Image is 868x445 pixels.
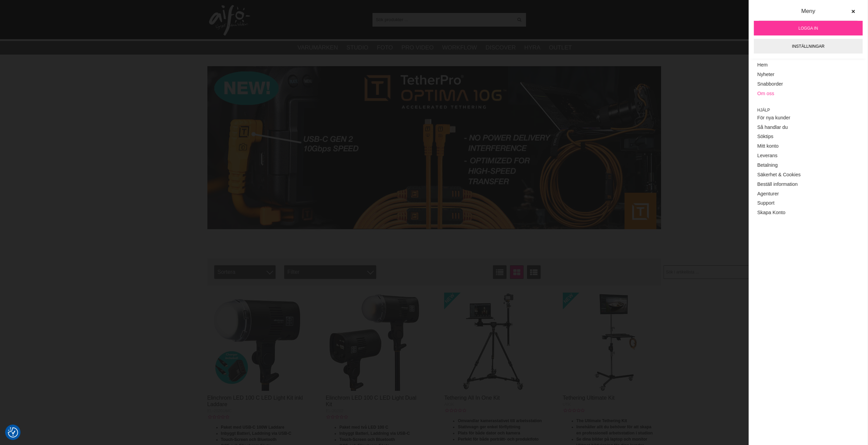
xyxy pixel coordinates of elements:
[576,431,653,435] strong: en professionell arbetsstation i studion
[207,66,661,229] img: Annons:001 banner-header-tpoptima1390x500.jpg
[339,425,388,430] strong: Paket med två LED 100 C
[221,437,277,442] strong: Touch-Screen och Bluetooth
[326,409,343,413] span: EL-20202
[284,265,376,279] div: Filter
[549,43,572,52] a: Outlet
[458,431,520,435] strong: Plats för både dator och kamera
[297,43,338,52] a: Varumärken
[444,402,454,407] span: AIOK
[8,426,18,439] button: Samtyckesinställningar
[442,43,477,52] a: Workflow
[757,60,859,70] a: Hem
[757,107,859,113] span: Hjälp
[207,395,303,407] a: Elinchrom LED 100 C LED Light Kit inkl Laddare
[326,293,424,391] img: Elinchrom LED 100 C LED Light Dual Kit
[214,265,276,279] span: Sortera
[524,43,540,52] a: Hyra
[563,293,661,391] img: Tethering Ultimate Kit
[444,407,466,414] div: Kundbetyg: 0
[401,43,433,52] a: Pro Video
[757,79,859,89] a: Snabborder
[576,418,627,423] strong: The Ultimate Tethering Kit
[527,265,541,279] a: Utökad listvisning
[372,14,513,25] input: Sök produkter ...
[444,293,542,391] img: Tethering All In One Kit
[563,407,585,414] div: Kundbetyg: 0
[207,293,306,391] img: Elinchrom LED 100 C LED Light Kit inkl Laddare
[754,39,863,54] a: Inställningar
[493,265,506,279] a: Listvisning
[485,43,516,52] a: Discover
[757,113,859,123] a: För nya kunder
[663,265,774,279] input: Sök i artikellista ...
[510,265,524,279] a: Fönstervisning
[757,151,859,161] a: Leverans
[757,189,859,199] a: Agenturer
[8,427,18,437] img: Revisit consent button
[757,70,859,79] a: Nyheter
[754,21,863,35] a: Logga in
[757,122,859,132] a: Så handlar du
[757,132,859,142] a: Söktips
[326,395,416,407] a: Elinchrom LED 100 C LED Light Dual Kit
[757,208,859,218] a: Skapa Konto
[563,395,615,401] a: Tethering Ultimate Kit
[221,425,284,430] strong: Paket med USB-C 100W Laddare
[757,89,859,99] a: Om oss
[347,43,368,52] a: Studio
[458,418,542,423] strong: Omvandlar kamerastativet till arbetsstation
[576,437,647,442] strong: Se dina bilder på laptop och monitor
[209,5,250,36] img: logo.png
[798,25,818,31] span: Logga in
[377,43,393,52] a: Foto
[458,425,520,429] strong: Stativvagn ger enkel förflyttning
[221,431,292,436] strong: Inbyggt Batteri, Laddning via USB-C
[757,170,859,180] a: Säkerhet & Cookies
[444,395,500,401] a: Tethering All In One Kit
[563,402,571,407] span: UTK
[757,142,859,151] a: Mitt konto
[576,425,651,429] strong: Innehåller allt du behöver för att skapa
[339,431,410,436] strong: Inbyggt Batteri, Laddning via USB-C
[759,7,857,21] div: Meny
[207,409,232,413] span: EL-20201WC
[339,437,395,442] strong: Touch-Screen och Bluetooth
[757,180,859,189] a: Beställ information
[458,437,539,442] strong: Perfekt för både porträtt- och produktfoto
[326,414,348,420] div: Kundbetyg: 0
[757,161,859,170] a: Betalning
[207,414,229,420] div: Kundbetyg: 0
[757,198,859,208] a: Support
